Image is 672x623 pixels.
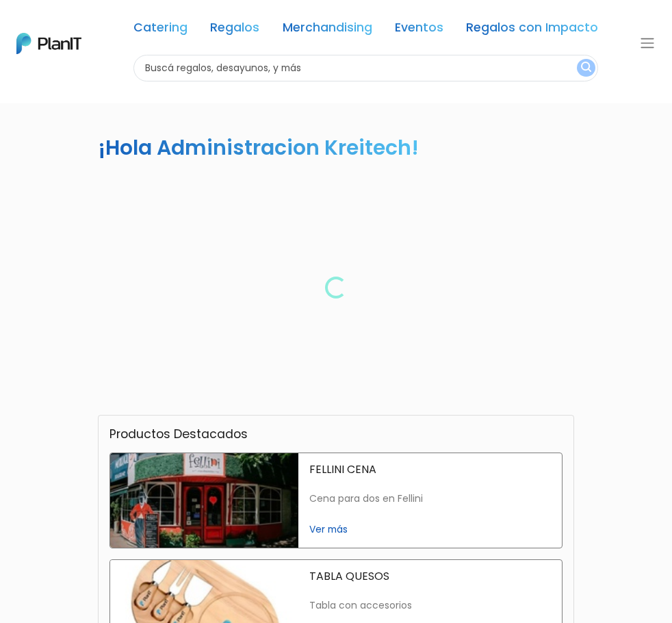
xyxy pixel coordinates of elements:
span: Ver más [309,522,551,537]
a: Merchandising [283,22,372,38]
img: search_button-432b6d5273f82d61273b3651a40e1bd1b912527efae98b1b7a1b2c0702e16a8d.svg [581,62,591,75]
p: Tabla con accesorios [309,600,551,611]
h2: ¡Hola Administracion Kreitech! [98,133,419,162]
a: Catering [133,22,188,38]
a: Regalos [210,22,259,38]
a: Regalos con Impacto [466,22,598,38]
img: PlanIt Logo [16,33,81,54]
input: Buscá regalos, desayunos, y más [133,55,599,81]
p: Cena para dos en Fellini [309,493,551,505]
a: fellini cena FELLINI CENA Cena para dos en Fellini Ver más [109,453,563,548]
a: Eventos [395,22,443,38]
p: FELLINI CENA [309,464,551,475]
img: fellini cena [110,453,298,548]
h3: Productos Destacados [109,427,248,442]
p: TABLA QUESOS [309,571,551,582]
